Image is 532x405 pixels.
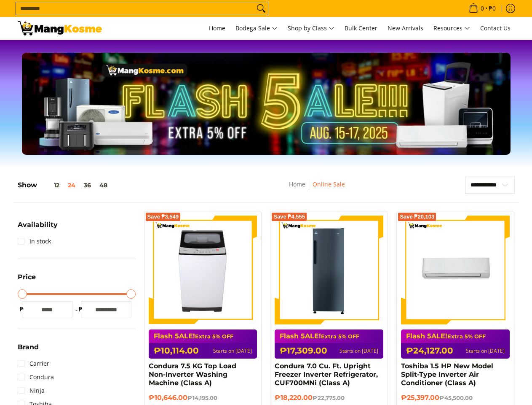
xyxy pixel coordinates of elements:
[149,394,257,402] h6: ₱10,646.00
[466,4,498,13] span: •
[80,182,95,189] button: 36
[209,24,225,32] span: Home
[254,2,268,15] button: Search
[400,214,434,219] span: Save ₱20,103
[231,17,282,40] a: Bodega Sale
[388,24,423,32] span: New Arrivals
[479,5,485,11] span: 0
[18,221,58,235] summary: Open
[439,394,473,401] del: ₱45,500.00
[110,17,515,40] nav: Main Menu
[18,235,51,248] a: In stock
[64,182,80,189] button: 24
[289,180,305,188] a: Home
[313,180,345,188] a: Online Sale
[18,181,112,189] h5: Show
[95,182,112,189] button: 48
[18,305,26,313] span: ₱
[345,24,377,32] span: Bulk Center
[18,384,45,397] a: Ninja
[340,17,382,40] a: Bulk Center
[152,216,254,324] img: condura-7.5kg-topload-non-inverter-washing-machine-class-c-full-view-mang-kosme
[275,216,383,324] img: Condura 7.0 Cu. Ft. Upright Freezer Inverter Refrigerator, CUF700MNi (Class A)
[480,24,511,32] span: Contact Us
[401,362,493,387] a: Toshiba 1.5 HP New Model Split-Type Inverter Air Conditioner (Class A)
[18,370,54,384] a: Condura
[401,394,510,402] h6: ₱25,397.00
[77,305,85,313] span: ₱
[313,394,345,401] del: ₱22,775.00
[235,23,278,34] span: Bodega Sale
[187,394,217,401] del: ₱14,195.00
[487,5,497,11] span: ₱0
[37,182,64,189] button: 12
[433,23,470,34] span: Resources
[273,214,305,219] span: Save ₱4,555
[283,17,339,40] a: Shop by Class
[18,274,36,281] span: Price
[205,17,230,40] a: Home
[233,179,400,198] nav: Breadcrumbs
[18,344,39,357] summary: Open
[401,216,510,324] img: Toshiba 1.5 HP New Model Split-Type Inverter Air Conditioner (Class A)
[275,362,378,387] a: Condura 7.0 Cu. Ft. Upright Freezer Inverter Refrigerator, CUF700MNi (Class A)
[275,394,383,402] h6: ₱18,220.00
[18,357,49,370] a: Carrier
[383,17,428,40] a: New Arrivals
[18,221,58,228] span: Availability
[18,274,36,287] summary: Open
[288,23,334,34] span: Shop by Class
[476,17,515,40] a: Contact Us
[18,21,102,35] img: BREAKING NEWS: Flash 5ale! August 15-17, 2025 l Mang Kosme
[149,362,236,387] a: Condura 7.5 KG Top Load Non-Inverter Washing Machine (Class A)
[429,17,474,40] a: Resources
[147,214,179,219] span: Save ₱3,549
[18,344,39,351] span: Brand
